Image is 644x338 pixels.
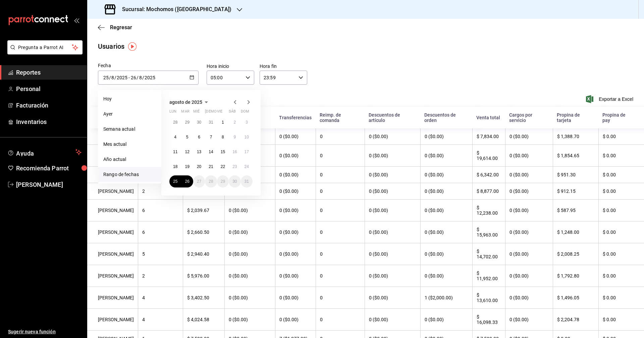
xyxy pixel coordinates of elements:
th: 0 ($0.00) [420,265,472,287]
th: Nombre [87,107,138,128]
button: 26 de agosto de 2025 [181,175,193,187]
button: 30 de julio de 2025 [193,116,205,128]
th: 0 ($0.00) [420,145,472,167]
th: 0 [316,183,365,200]
button: 18 de agosto de 2025 [169,161,181,173]
span: / [114,75,116,80]
th: 0 ($0.00) [275,309,316,331]
abbr: jueves [205,109,245,116]
abbr: 27 de agosto de 2025 [197,179,201,184]
abbr: 15 de agosto de 2025 [221,150,225,154]
button: 15 de agosto de 2025 [217,146,229,158]
th: 0 ($0.00) [275,221,316,243]
button: 9 de agosto de 2025 [229,131,240,143]
th: [PERSON_NAME] [87,221,138,243]
button: agosto de 2025 [169,98,210,106]
li: Ayer [98,107,161,122]
th: $ 13,610.00 [472,287,505,309]
span: Exportar a Excel [587,95,633,103]
th: 0 ($0.00) [275,200,316,221]
th: 0 [316,145,365,167]
span: Sugerir nueva función [8,328,82,335]
th: $ 1,792.80 [553,265,598,287]
th: $ 7,834.00 [472,128,505,145]
th: 0 ($0.00) [505,243,553,265]
abbr: 18 de agosto de 2025 [173,164,177,169]
abbr: 30 de agosto de 2025 [232,179,237,184]
span: Regresar [110,24,132,31]
th: 0 ($0.00) [224,287,275,309]
th: 0 [316,243,365,265]
button: 14 de agosto de 2025 [205,146,217,158]
th: Reimp. de comanda [316,107,365,128]
button: 17 de agosto de 2025 [241,146,253,158]
abbr: miércoles [193,109,200,116]
th: 0 ($0.00) [224,221,275,243]
th: Descuentos de artículo [365,107,420,128]
th: 0 ($0.00) [365,309,420,331]
button: 29 de agosto de 2025 [217,175,229,187]
span: / [109,75,111,80]
div: Fecha [98,62,199,69]
th: Propina de pay [598,107,644,128]
th: 0 ($0.00) [275,287,316,309]
input: Month [139,75,142,80]
th: $ 19,614.00 [472,145,505,167]
th: $ 5,976.00 [183,265,225,287]
button: Pregunta a Parrot AI [7,40,83,54]
li: Hoy [98,91,161,107]
th: $ 11,952.00 [472,265,505,287]
th: 0 ($0.00) [275,243,316,265]
abbr: viernes [217,109,222,116]
th: 0 ($0.00) [275,265,316,287]
th: 0 ($0.00) [365,200,420,221]
th: 0 ($0.00) [224,243,275,265]
th: [PERSON_NAME] [87,145,138,167]
th: $ 0.00 [598,128,644,145]
th: 0 ($0.00) [420,243,472,265]
th: $ 1,854.65 [553,145,598,167]
abbr: 25 de agosto de 2025 [173,179,177,184]
button: 27 de agosto de 2025 [193,175,205,187]
abbr: 4 de agosto de 2025 [174,135,176,139]
th: $ 1,496.05 [553,287,598,309]
abbr: 20 de agosto de 2025 [197,164,201,169]
abbr: lunes [169,109,176,116]
th: $ 2,008.25 [553,243,598,265]
button: open_drawer_menu [74,17,79,23]
button: 19 de agosto de 2025 [181,161,193,173]
th: [PERSON_NAME] [87,309,138,331]
abbr: 17 de agosto de 2025 [245,150,249,154]
span: Recomienda Parrot [16,164,82,173]
abbr: 21 de agosto de 2025 [209,164,213,169]
th: $ 0.00 [598,243,644,265]
th: $ 0.00 [598,287,644,309]
button: 28 de agosto de 2025 [205,175,217,187]
th: 0 ($0.00) [365,287,420,309]
th: $ 1,248.00 [553,221,598,243]
th: Venta total [472,107,505,128]
th: $ 0.00 [598,309,644,331]
th: 2 [138,183,183,200]
span: Reportes [16,68,82,77]
span: Inventarios [16,117,82,126]
th: 0 [316,287,365,309]
th: 0 ($0.00) [365,167,420,183]
th: 0 ($0.00) [505,309,553,331]
button: 4 de agosto de 2025 [169,131,181,143]
a: Pregunta a Parrot AI [5,49,83,56]
h3: Sucursal: Mochomos ([GEOGRAPHIC_DATA]) [117,5,231,13]
button: 3 de agosto de 2025 [241,116,253,128]
span: / [137,75,139,80]
th: 0 ($0.00) [420,183,472,200]
th: Descuentos de orden [420,107,472,128]
th: $ 2,940.40 [183,243,225,265]
span: [PERSON_NAME] [16,180,82,189]
th: [PERSON_NAME] [87,243,138,265]
span: agosto de 2025 [169,99,202,105]
th: 0 ($0.00) [420,128,472,145]
th: 4 [138,287,183,309]
button: 20 de agosto de 2025 [193,161,205,173]
abbr: 7 de agosto de 2025 [210,135,212,139]
th: 0 ($0.00) [505,287,553,309]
